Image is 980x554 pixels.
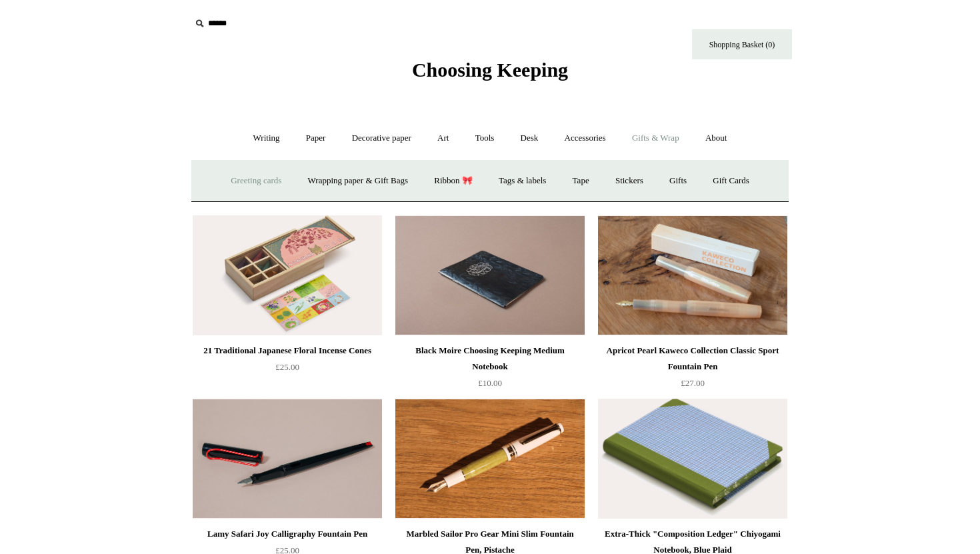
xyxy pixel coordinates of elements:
[598,215,787,335] a: Apricot Pearl Kaweco Collection Classic Sport Fountain Pen Apricot Pearl Kaweco Collection Classi...
[296,163,420,199] a: Wrapping paper & Gift Bags
[422,163,485,199] a: Ribbon 🎀
[196,526,379,542] div: Lamy Safari Joy Calligraphy Fountain Pen
[598,399,787,519] img: Extra-Thick "Composition Ledger" Chiyogami Notebook, Blue Plaid
[275,362,299,372] span: £25.00
[193,215,382,335] img: 21 Traditional Japanese Floral Incense Cones
[701,163,761,199] a: Gift Cards
[193,399,382,519] a: Lamy Safari Joy Calligraphy Fountain Pen Lamy Safari Joy Calligraphy Fountain Pen
[425,121,461,156] a: Art
[598,215,787,335] img: Apricot Pearl Kaweco Collection Classic Sport Fountain Pen
[241,121,292,156] a: Writing
[598,399,787,519] a: Extra-Thick "Composition Ledger" Chiyogami Notebook, Blue Plaid Extra-Thick "Composition Ledger" ...
[294,121,338,156] a: Paper
[509,121,551,156] a: Desk
[601,343,784,375] div: Apricot Pearl Kaweco Collection Classic Sport Fountain Pen
[395,399,585,519] img: Marbled Sailor Pro Gear Mini Slim Fountain Pen, Pistache
[399,343,581,375] div: Black Moire Choosing Keeping Medium Notebook
[196,343,379,359] div: 21 Traditional Japanese Floral Incense Cones
[193,343,382,397] a: 21 Traditional Japanese Floral Incense Cones £25.00
[395,215,585,335] a: Black Moire Choosing Keeping Medium Notebook Black Moire Choosing Keeping Medium Notebook
[219,163,293,199] a: Greeting cards
[553,121,618,156] a: Accessories
[603,163,655,199] a: Stickers
[463,121,507,156] a: Tools
[395,399,585,519] a: Marbled Sailor Pro Gear Mini Slim Fountain Pen, Pistache Marbled Sailor Pro Gear Mini Slim Founta...
[412,69,568,79] a: Choosing Keeping
[692,29,792,59] a: Shopping Basket (0)
[395,343,585,397] a: Black Moire Choosing Keeping Medium Notebook £10.00
[478,378,502,388] span: £10.00
[412,59,568,81] span: Choosing Keeping
[395,215,585,335] img: Black Moire Choosing Keeping Medium Notebook
[681,378,705,388] span: £27.00
[598,343,787,397] a: Apricot Pearl Kaweco Collection Classic Sport Fountain Pen £27.00
[193,215,382,335] a: 21 Traditional Japanese Floral Incense Cones 21 Traditional Japanese Floral Incense Cones
[487,163,558,199] a: Tags & labels
[620,121,691,156] a: Gifts & Wrap
[193,399,382,519] img: Lamy Safari Joy Calligraphy Fountain Pen
[657,163,699,199] a: Gifts
[693,121,739,156] a: About
[340,121,423,156] a: Decorative paper
[561,163,601,199] a: Tape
